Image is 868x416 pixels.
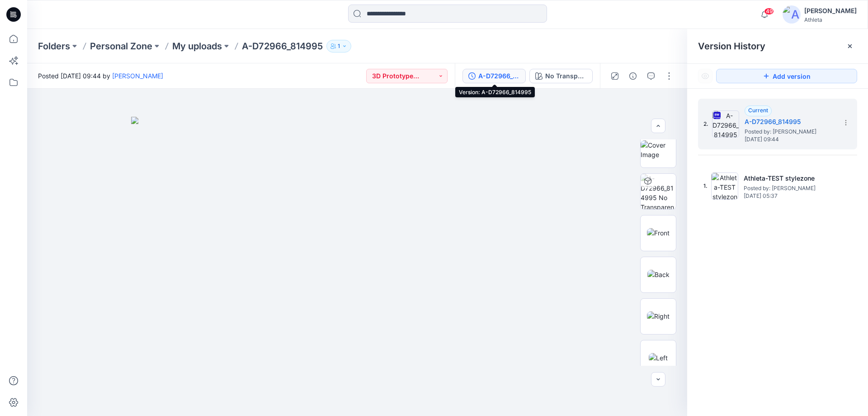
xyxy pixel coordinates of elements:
[783,5,801,24] img: avatar
[647,228,670,238] img: Front
[326,40,351,53] button: 1
[647,270,670,279] img: Back
[764,8,774,15] span: 49
[242,40,323,53] p: A-D72966_814995
[545,71,587,81] div: No Transparency
[716,69,857,83] button: Add version
[745,116,835,127] h5: A-D72966_814995
[626,69,640,83] button: Details
[804,5,857,16] div: [PERSON_NAME]
[338,41,340,51] p: 1
[744,193,834,199] span: [DATE] 05:37
[745,127,835,136] span: Posted by: Allen Chen
[641,140,676,159] img: Cover Image
[748,107,768,114] span: Current
[698,41,765,52] span: Version History
[712,110,739,138] img: A-D72966_814995
[711,172,738,200] img: Athleta-TEST stylezone
[462,69,526,83] button: A-D72966_814995
[90,40,152,53] a: Personal Zone
[744,184,834,193] span: Posted by: Allen Chen
[804,16,857,23] div: Athleta
[647,311,670,321] img: Right
[641,174,676,209] img: A-D72966_814995 No Transparency
[703,182,708,190] span: 1.
[38,71,163,81] span: Posted [DATE] 09:44 by
[478,71,520,81] div: A-D72966_814995
[529,69,593,83] button: No Transparency
[846,43,854,50] button: Close
[112,72,163,80] a: [PERSON_NAME]
[744,173,834,184] h5: Athleta-TEST stylezone
[703,120,708,128] span: 2.
[38,40,70,53] a: Folders
[698,69,712,83] button: Show Hidden Versions
[745,136,835,143] span: [DATE] 09:44
[172,40,222,53] a: My uploads
[649,353,668,363] img: Left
